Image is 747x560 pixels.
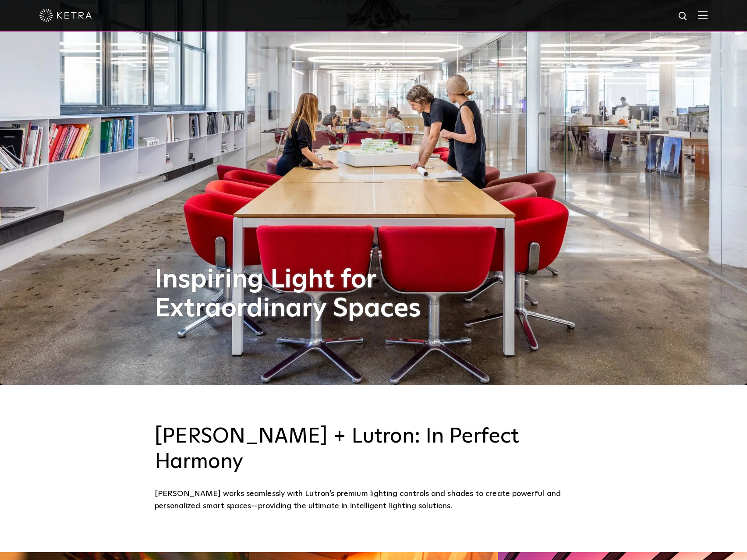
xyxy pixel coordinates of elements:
[678,11,689,22] img: search icon
[155,266,439,323] h1: Inspiring Light for Extraordinary Spaces
[698,11,708,19] img: Hamburger%20Nav.svg
[155,488,593,513] div: [PERSON_NAME] works seamlessly with Lutron’s premium lighting controls and shades to create power...
[39,9,92,22] img: ketra-logo-2019-white
[155,424,593,475] h3: [PERSON_NAME] + Lutron: In Perfect Harmony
